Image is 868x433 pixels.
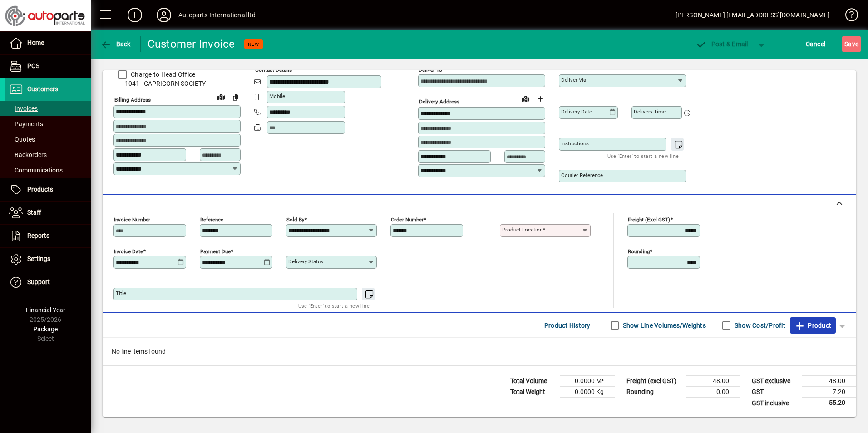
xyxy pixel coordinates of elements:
[116,290,126,296] mat-label: Title
[5,101,91,116] a: Invoices
[502,226,542,233] mat-label: Product location
[5,116,91,132] a: Payments
[391,216,424,223] mat-label: Order number
[686,387,740,398] td: 0.00
[544,318,591,333] span: Product History
[9,136,35,143] span: Quotes
[5,132,91,147] a: Quotes
[5,248,91,271] a: Settings
[561,140,589,147] mat-label: Instructions
[27,209,41,216] span: Staff
[747,376,802,387] td: GST exclusive
[622,387,686,398] td: Rounding
[103,338,856,365] div: No line items found
[844,40,848,48] span: S
[9,120,43,128] span: Payments
[628,216,670,223] mat-label: Freight (excl GST)
[561,172,603,178] mat-label: Courier Reference
[27,39,44,46] span: Home
[98,36,133,52] button: Back
[747,387,802,398] td: GST
[120,7,149,23] button: Add
[200,216,223,223] mat-label: Reference
[560,387,615,398] td: 0.0000 Kg
[5,202,91,224] a: Staff
[802,398,856,409] td: 55.20
[148,37,235,51] div: Customer Invoice
[695,40,748,48] span: ost & Email
[5,32,91,54] a: Home
[27,85,58,93] span: Customers
[129,70,195,79] label: Charge to Head Office
[561,77,586,83] mat-label: Deliver via
[288,258,323,265] mat-label: Delivery status
[178,8,256,22] div: Autoparts International ltd
[686,376,740,387] td: 48.00
[802,387,856,398] td: 7.20
[27,186,53,193] span: Products
[9,105,38,112] span: Invoices
[506,387,560,398] td: Total Weight
[506,376,560,387] td: Total Volume
[607,151,679,161] mat-hint: Use 'Enter' to start a new line
[298,300,370,311] mat-hint: Use 'Enter' to start a new line
[27,278,50,285] span: Support
[91,36,141,52] app-page-header-button: Back
[9,167,63,174] span: Communications
[5,178,91,201] a: Products
[9,151,47,158] span: Backorders
[794,318,831,333] span: Product
[622,376,686,387] td: Freight (excl GST)
[561,108,592,115] mat-label: Delivery date
[27,232,49,239] span: Reports
[844,37,858,51] span: ave
[5,162,91,178] a: Communications
[802,376,856,387] td: 48.00
[286,216,304,223] mat-label: Sold by
[747,398,802,409] td: GST inclusive
[628,248,650,255] mat-label: Rounding
[806,37,826,51] span: Cancel
[33,325,58,333] span: Package
[5,225,91,247] a: Reports
[113,79,241,89] span: 1041 - CAPRICORN SOCIETY
[838,2,857,31] a: Knowledge Base
[214,89,228,104] a: View on map
[248,41,259,47] span: NEW
[842,36,861,52] button: Save
[621,321,706,330] label: Show Line Volumes/Weights
[26,306,65,314] span: Financial Year
[27,62,39,69] span: POS
[790,317,836,334] button: Product
[733,321,785,330] label: Show Cost/Profit
[200,248,231,255] mat-label: Payment due
[804,36,828,52] button: Cancel
[27,255,50,262] span: Settings
[560,376,615,387] td: 0.0000 M³
[149,7,178,23] button: Profile
[5,147,91,162] a: Backorders
[691,36,753,52] button: Post & Email
[269,93,285,99] mat-label: Mobile
[228,90,243,104] button: Copy to Delivery address
[5,271,91,294] a: Support
[114,216,150,223] mat-label: Invoice number
[541,317,594,334] button: Product History
[711,40,715,48] span: P
[533,92,547,106] button: Choose address
[518,91,533,106] a: View on map
[5,55,91,78] a: POS
[676,8,829,22] div: [PERSON_NAME] [EMAIL_ADDRESS][DOMAIN_NAME]
[114,248,143,255] mat-label: Invoice date
[634,108,666,115] mat-label: Delivery time
[100,40,131,48] span: Back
